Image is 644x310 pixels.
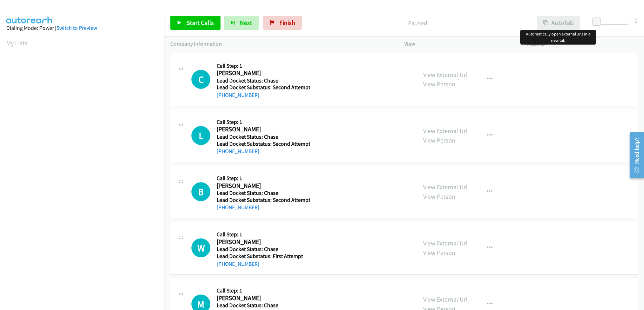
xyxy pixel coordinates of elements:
div: The call is yet to be attempted [191,182,210,201]
h2: [PERSON_NAME] [217,294,308,302]
div: 0 [635,16,638,25]
span: Next [240,19,252,27]
h2: [PERSON_NAME] [217,125,308,133]
h1: B [191,182,210,201]
button: AutoTab [537,16,580,30]
h2: [PERSON_NAME] [217,238,308,246]
h5: Lead Docket Substatus: First Attempt [217,253,308,260]
div: Automatically open external urls in a new tab [520,30,596,45]
a: View Person [423,136,455,144]
a: View Person [423,249,455,257]
span: Finish [279,19,295,27]
a: [PHONE_NUMBER] [217,260,259,267]
a: [PHONE_NUMBER] [217,92,259,98]
a: View External Url [423,295,468,303]
h5: Lead Docket Substatus: Second Attempt [217,84,310,91]
a: Finish [263,16,302,30]
a: View External Url [423,239,468,247]
h5: Call Step: 1 [217,119,310,126]
a: Start Calls [170,16,221,30]
a: My Lists [6,39,27,47]
h5: Call Step: 1 [217,287,308,294]
h1: W [191,238,210,257]
a: View External Url [423,127,468,135]
h5: Lead Docket Status: Chase [217,246,308,253]
h5: Call Step: 1 [217,62,310,70]
h1: L [191,126,210,145]
button: Next [224,16,259,30]
div: The call is yet to be attempted [191,238,210,257]
h5: Call Step: 1 [217,231,308,238]
h2: [PERSON_NAME] [217,69,308,77]
h5: Lead Docket Status: Chase [217,190,310,197]
a: View External Url [423,71,468,79]
div: Dialing Mode: Power | [6,24,158,32]
a: View External Url [423,183,468,191]
h5: Lead Docket Substatus: Second Attempt [217,140,310,147]
p: View [404,40,515,48]
div: Delay between calls (in seconds) [596,19,628,25]
h5: Lead Docket Status: Chase [217,302,308,309]
h5: Call Step: 1 [217,175,310,182]
a: Switch to Preview [56,25,97,31]
span: Start Calls [187,19,214,27]
a: [PHONE_NUMBER] [217,204,259,211]
div: The call is yet to be attempted [191,70,210,89]
h5: Lead Docket Status: Chase [217,133,310,140]
p: Company Information [170,40,392,48]
a: View Person [423,192,455,200]
p: Paused [311,18,524,28]
a: [PHONE_NUMBER] [217,148,259,154]
h2: [PERSON_NAME] [217,182,308,190]
h5: Lead Docket Substatus: Second Attempt [217,197,310,204]
iframe: Resource Center [624,127,644,183]
h1: C [191,70,210,89]
h5: Lead Docket Status: Chase [217,77,310,84]
a: View Person [423,80,455,88]
div: The call is yet to be attempted [191,126,210,145]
